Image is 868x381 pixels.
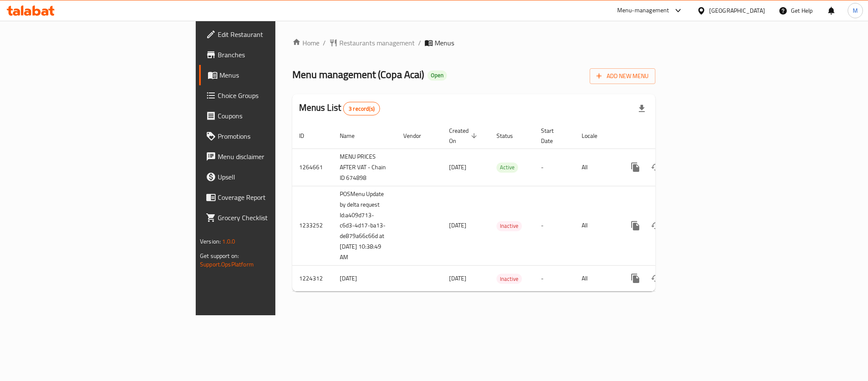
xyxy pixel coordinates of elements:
nav: breadcrumb [292,38,655,48]
button: more [625,157,646,177]
a: Restaurants management [329,38,415,48]
button: more [625,216,646,236]
a: Coverage Report [199,187,341,207]
table: enhanced table [292,123,713,292]
button: Change Status [646,268,666,289]
span: [DATE] [449,273,466,284]
h2: Menus List [299,101,380,115]
span: Branches [218,50,334,60]
span: 1.0.0 [222,236,235,247]
a: Grocery Checklist [199,207,341,228]
a: Choice Groups [199,85,341,106]
div: [GEOGRAPHIC_DATA] [709,6,765,15]
span: Upsell [218,172,334,182]
span: Status [496,131,524,141]
span: Grocery Checklist [218,213,334,223]
span: Choice Groups [218,90,334,101]
span: Vendor [403,131,432,141]
div: Inactive [496,221,522,231]
button: Change Status [646,157,666,177]
span: Restaurants management [339,38,415,48]
div: Open [427,70,447,81]
div: Inactive [496,274,522,284]
td: - [534,266,575,291]
td: POSMenu Update by delta request Id:a409d713-c6d3-4d17-ba13-de879a66c66d at [DATE] 10:38:49 AM [333,186,397,266]
button: more [625,268,646,289]
span: Add New Menu [596,71,649,81]
div: Export file [632,98,652,119]
span: Coupons [218,111,334,121]
th: Actions [618,123,713,149]
span: Active [496,162,518,172]
span: Version: [200,236,221,247]
span: [DATE] [449,220,466,231]
span: Created On [449,126,480,146]
span: ID [299,131,315,141]
span: [DATE] [449,162,466,173]
a: Menus [199,65,341,85]
div: Total records count [343,102,380,115]
td: - [534,186,575,266]
td: MENU PRICES AFTER VAT - Chain ID 674898 [333,148,397,186]
td: [DATE] [333,266,397,291]
a: Menu disclaimer [199,146,341,167]
td: All [575,266,618,291]
a: Edit Restaurant [199,24,341,45]
a: Support.OpsPlatform [200,259,254,270]
span: M [853,6,858,15]
span: Coverage Report [218,192,334,202]
span: Get support on: [200,250,239,261]
span: Inactive [496,274,522,284]
td: All [575,186,618,266]
a: Upsell [199,167,341,187]
td: - [534,148,575,186]
span: Menu management ( Copa Acai ) [292,65,424,84]
div: Menu-management [617,6,669,16]
a: Branches [199,45,341,65]
button: Change Status [646,216,666,236]
span: Promotions [218,131,334,141]
a: Promotions [199,126,341,146]
span: Menus [435,38,454,48]
button: Add New Menu [590,68,655,84]
span: Edit Restaurant [218,29,334,39]
span: Locale [582,131,608,141]
span: Menus [219,70,334,80]
li: / [418,38,421,48]
span: Menu disclaimer [218,151,334,162]
a: Coupons [199,106,341,126]
span: Inactive [496,221,522,231]
span: 3 record(s) [344,105,380,113]
span: Start Date [541,126,565,146]
div: Active [496,162,518,173]
span: Open [427,72,447,79]
span: Name [340,131,366,141]
td: All [575,148,618,186]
